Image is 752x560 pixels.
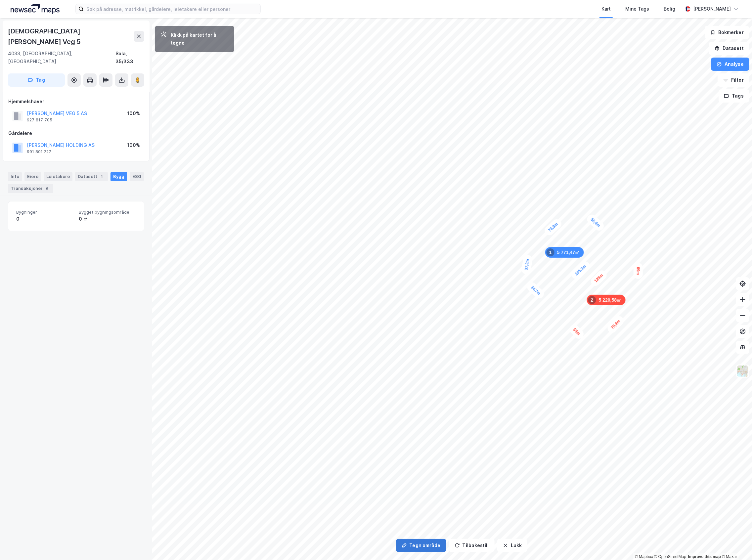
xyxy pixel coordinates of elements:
div: 100% [127,109,140,117]
div: Map marker [543,217,563,237]
button: Datasett [709,42,749,55]
div: Bygg [111,172,127,181]
a: OpenStreetMap [654,554,686,559]
div: Info [8,172,22,181]
button: Tilbakestill [449,539,495,552]
div: 2 [588,296,596,304]
div: 1 [99,173,105,180]
div: [DEMOGRAPHIC_DATA][PERSON_NAME] Veg 5 [8,26,134,47]
div: 927 817 705 [27,117,52,123]
img: Z [736,365,749,377]
div: 100% [127,141,140,149]
div: Mine Tags [625,5,649,13]
div: Sola, 35/333 [115,50,144,65]
div: Kontrollprogram for chat [719,528,752,560]
div: 4033, [GEOGRAPHIC_DATA], [GEOGRAPHIC_DATA] [8,50,115,65]
a: Mapbox [635,554,653,559]
div: Map marker [525,280,546,300]
div: Map marker [587,295,626,305]
div: Eiere [24,172,41,181]
button: Analyse [711,58,749,71]
div: Gårdeiere [8,129,144,137]
div: 0 ㎡ [79,215,136,223]
div: Klikk på kartet for å tegne [171,31,229,47]
span: Bygninger [16,209,73,215]
button: Tag [8,73,65,87]
div: Map marker [521,254,533,275]
div: 6 [44,185,51,192]
div: Datasett [75,172,108,181]
div: Map marker [585,213,606,233]
div: Map marker [589,269,609,288]
a: Improve this map [688,554,721,559]
div: [PERSON_NAME] [693,5,731,13]
div: Hjemmelshaver [8,98,144,106]
button: Filter [718,73,749,87]
img: logo.a4113a55bc3d86da70a041830d287a7e.svg [11,4,60,14]
div: Kart [601,5,611,13]
div: ESG [130,172,144,181]
button: Tags [719,89,749,103]
button: Tegn område [396,539,446,552]
div: Map marker [606,314,626,335]
button: Lukk [497,539,527,552]
input: Søk på adresse, matrikkel, gårdeiere, leietakere eller personer [84,4,260,14]
div: 1 [547,248,554,256]
div: Map marker [545,247,584,258]
button: Bokmerker [705,26,749,39]
iframe: Chat Widget [719,528,752,560]
div: Map marker [568,323,586,341]
div: Map marker [570,260,592,281]
span: Bygget bygningsområde [79,209,136,215]
div: Transaksjoner [8,184,53,193]
div: Map marker [634,263,643,279]
div: 0 [16,215,73,223]
div: Leietakere [44,172,72,181]
div: Bolig [664,5,675,13]
div: 991 801 227 [27,149,51,154]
